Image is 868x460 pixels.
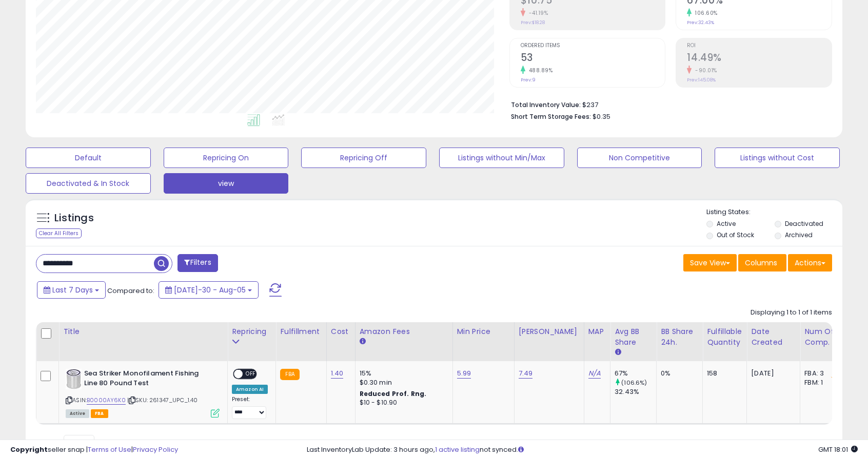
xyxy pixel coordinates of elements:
div: Title [63,326,223,337]
h2: 14.49% [687,52,832,66]
div: $0.30 min [360,378,445,387]
p: Listing States: [706,207,842,217]
small: Avg BB Share. [615,348,621,357]
div: Last InventoryLab Update: 3 hours ago, not synced. [307,445,858,455]
a: Privacy Policy [133,445,178,454]
img: 41BUIf7yNbL._SL40_.jpg [66,369,82,389]
small: (106.6%) [621,379,647,387]
button: Filters [177,254,218,272]
span: Columns [745,258,777,268]
label: Out of Stock [717,231,754,239]
span: ROI [687,43,832,49]
small: Prev: 9 [521,77,536,83]
button: [DATE]-30 - Aug-05 [159,281,259,299]
div: Preset: [232,396,268,419]
div: Num of Comp. [804,326,842,348]
div: [DATE] [751,369,792,378]
li: $237 [511,98,824,110]
small: Prev: 145.08% [687,77,716,83]
button: Repricing Off [301,148,426,168]
small: FBA [280,369,299,380]
div: [PERSON_NAME] [519,326,580,337]
button: Default [26,148,151,168]
span: Compared to: [107,286,154,296]
div: Date Created [751,326,796,348]
div: 15% [360,369,445,378]
b: Reduced Prof. Rng. [360,389,427,398]
button: Listings without Cost [715,148,840,168]
div: FBM: 1 [804,378,838,387]
div: 0% [661,369,695,378]
div: Fulfillable Quantity [707,326,742,348]
button: Listings without Min/Max [439,148,564,168]
div: 67% [615,369,656,378]
div: ASIN: [66,369,220,416]
small: -41.19% [525,9,548,17]
button: Columns [738,254,786,271]
span: $0.35 [593,112,610,121]
button: Actions [788,254,832,271]
label: Deactivated [785,219,823,228]
a: 1.40 [331,368,344,379]
a: 1 active listing [435,445,480,454]
b: Sea Striker Monofilament Fishing Line 80 Pound Test [84,369,209,390]
div: Displaying 1 to 1 of 1 items [751,308,832,318]
span: Last 7 Days [52,285,93,295]
div: Fulfillment [280,326,322,337]
button: Non Competitive [577,148,702,168]
div: Cost [331,326,351,337]
a: N/A [588,368,601,379]
label: Archived [785,231,813,239]
div: MAP [588,326,606,337]
span: FBA [91,409,108,418]
span: All listings currently available for purchase on Amazon [66,409,89,418]
small: -90.01% [692,67,717,74]
span: 2025-08-13 18:01 GMT [818,445,858,454]
small: 106.60% [692,9,718,17]
label: Active [717,219,736,228]
button: Repricing On [164,148,289,168]
span: Show: entries [44,438,117,448]
div: 158 [707,369,739,378]
div: Clear All Filters [36,228,82,238]
div: Avg BB Share [615,326,652,348]
div: $10 - $10.90 [360,399,445,407]
b: Short Term Storage Fees: [511,112,591,121]
strong: Copyright [10,445,48,454]
a: Terms of Use [88,445,131,454]
div: BB Share 24h. [661,326,698,348]
div: Repricing [232,326,271,337]
div: Min Price [457,326,510,337]
div: FBA: 3 [804,369,838,378]
div: Amazon Fees [360,326,448,337]
a: 7.49 [519,368,533,379]
small: Amazon Fees. [360,337,366,346]
a: B0000AY6K0 [87,396,126,405]
small: 488.89% [525,67,553,74]
div: Amazon AI [232,385,268,394]
span: | SKU: 261347_UPC_1.40 [127,396,198,404]
small: Prev: 32.43% [687,19,714,26]
small: Prev: $18.28 [521,19,545,26]
b: Total Inventory Value: [511,100,581,109]
div: 32.43% [615,387,656,396]
span: [DATE]-30 - Aug-05 [174,285,246,295]
div: seller snap | | [10,445,178,455]
button: Save View [683,254,737,271]
button: Last 7 Days [37,281,106,299]
h5: Listings [54,211,94,225]
span: Ordered Items [521,43,665,49]
span: OFF [243,370,259,379]
button: Deactivated & In Stock [26,173,151,194]
a: 5.99 [457,368,471,379]
button: view [164,173,289,194]
h2: 53 [521,52,665,66]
